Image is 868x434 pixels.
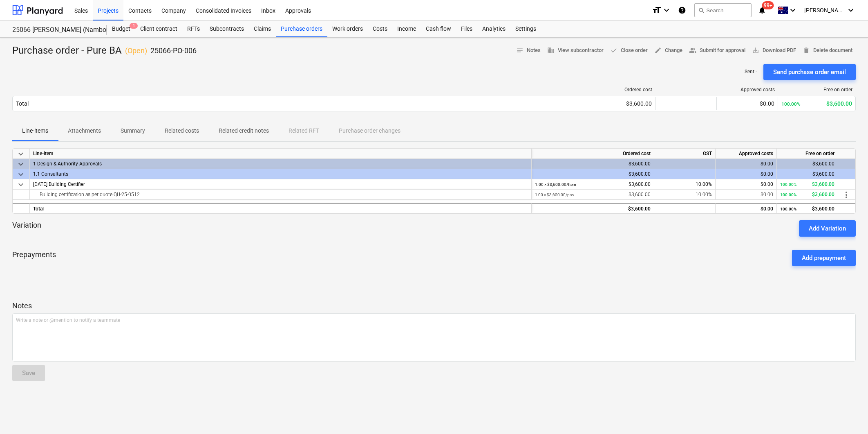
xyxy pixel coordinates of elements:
p: 25066-PO-006 [150,46,197,56]
a: Budget1 [107,21,135,37]
i: format_size [652,5,662,15]
div: GST [654,149,716,159]
a: Income [392,21,421,37]
div: Add Variation [809,223,846,234]
span: more_vert [841,190,851,200]
span: Change [654,46,682,55]
div: 25066 [PERSON_NAME] (Nambour SC Admin Ramps) [12,26,97,34]
div: $3,600.00 [780,169,834,179]
span: done [610,47,617,54]
div: Line-item [30,149,532,159]
div: 10.00% [654,179,716,190]
span: Download PDF [752,46,796,55]
a: Files [456,21,477,37]
button: Add Variation [799,220,856,237]
span: 99+ [762,1,774,9]
div: Ordered cost [597,87,652,93]
p: Line-items [22,127,48,135]
div: $0.00 [719,159,773,169]
span: Submit for approval [689,46,745,55]
small: 100.00% [781,101,801,107]
span: [PERSON_NAME] [804,7,845,14]
div: $3,600.00 [780,179,834,190]
span: business [547,47,555,54]
p: Prepayments [12,250,56,266]
a: Costs [368,21,392,37]
span: delete [803,47,810,54]
p: Related costs [165,127,199,135]
div: $3,600.00 [535,169,651,179]
i: keyboard_arrow_down [662,5,671,15]
div: $3,600.00 [535,190,651,200]
span: keyboard_arrow_down [16,180,26,190]
div: $0.00 [719,204,773,214]
button: Download PDF [749,44,799,57]
div: $3,600.00 [780,190,834,200]
span: search [698,7,705,14]
button: Close order [607,44,651,57]
p: Variation [12,220,41,237]
div: $3,600.00 [535,179,651,190]
p: Notes [12,301,856,311]
iframe: Chat Widget [827,395,868,434]
small: 1.00 × $3,600.00 / Item [535,182,576,187]
div: $3,600.00 [781,100,852,107]
small: 100.00% [780,192,796,197]
small: 1.00 × $3,600.00 / pcs [535,192,574,197]
div: Add prepayment [802,253,846,263]
span: keyboard_arrow_down [16,149,26,159]
span: keyboard_arrow_down [16,170,26,179]
button: Send purchase order email [763,64,856,80]
div: Free on order [777,149,838,159]
div: $0.00 [719,169,773,179]
div: $3,600.00 [780,159,834,169]
span: notes [516,47,523,54]
a: Claims [249,21,276,37]
i: Knowledge base [678,5,686,15]
p: Attachments [68,127,101,135]
div: 1.1 Consultants [33,169,528,179]
div: Approved costs [716,149,777,159]
div: $0.00 [719,179,773,190]
div: Total [16,100,29,107]
span: Notes [516,46,541,55]
div: Cash flow [421,21,456,37]
div: Budget [107,21,135,37]
span: keyboard_arrow_down [16,159,26,169]
button: Notes [513,44,544,57]
div: $3,600.00 [535,204,651,214]
button: Delete document [799,44,856,57]
div: Approved costs [720,87,775,93]
button: Change [651,44,686,57]
div: Ordered cost [532,149,654,159]
a: Analytics [477,21,510,37]
a: Client contract [135,21,182,37]
small: 100.00% [780,207,796,211]
div: Send purchase order email [773,67,846,77]
div: $0.00 [720,100,774,107]
p: Related credit notes [219,127,269,135]
div: Free on order [781,87,852,93]
i: keyboard_arrow_down [788,5,798,15]
button: View subcontractor [544,44,607,57]
a: Settings [510,21,541,37]
a: Purchase orders [276,21,327,37]
div: RFTs [182,21,205,37]
div: Subcontracts [205,21,249,37]
span: Delete document [803,46,852,55]
div: Total [30,203,532,213]
small: 100.00% [780,182,796,187]
span: Close order [610,46,648,55]
span: edit [654,47,662,54]
a: Work orders [327,21,368,37]
p: Sent : - [745,68,757,75]
span: View subcontractor [547,46,604,55]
